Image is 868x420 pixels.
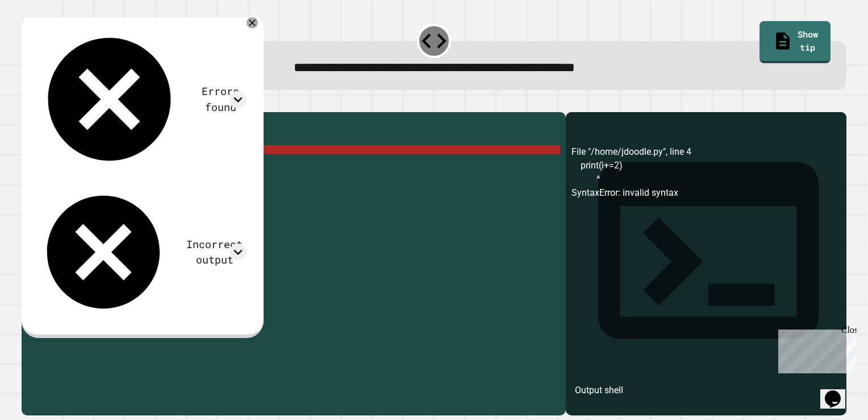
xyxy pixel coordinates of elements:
div: Incorrect output [183,237,247,268]
div: File "/home/jdoodle.py", line 4 print(i+=2) ^ SyntaxError: invalid syntax [571,145,841,416]
iframe: chat widget [774,325,857,373]
div: Errors found [194,84,247,115]
iframe: chat widget [820,374,857,409]
a: Show tip [759,21,831,63]
div: Chat with us now!Close [5,5,78,72]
